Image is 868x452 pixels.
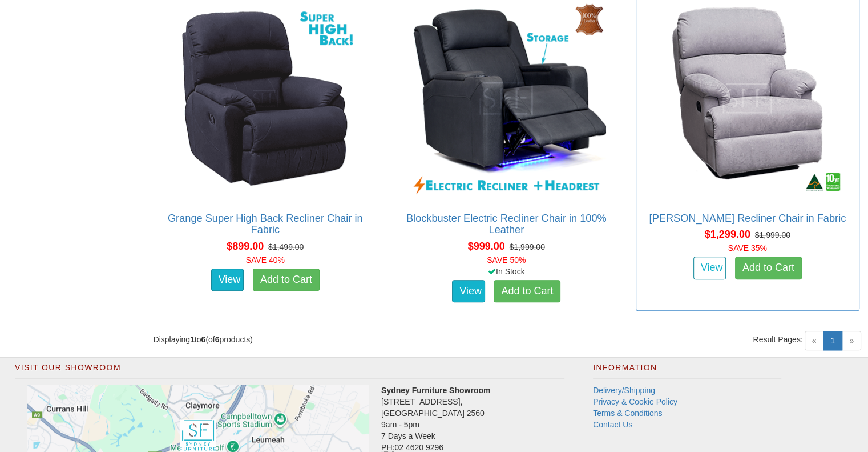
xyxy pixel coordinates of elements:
a: Terms & Conditions [593,409,662,418]
span: $899.00 [227,241,264,252]
a: Contact Us [593,420,632,429]
a: [PERSON_NAME] Recliner Chair in Fabric [649,213,846,224]
strong: 6 [201,335,206,344]
a: 1 [823,331,842,350]
span: » [842,331,861,350]
a: Blockbuster Electric Recliner Chair in 100% Leather [406,213,607,235]
del: $1,999.00 [755,230,790,239]
h2: Visit Our Showroom [15,363,564,378]
font: SAVE 50% [487,255,526,265]
strong: 1 [190,335,195,344]
a: Delivery/Shipping [593,386,655,395]
div: Displaying to (of products) [145,334,507,345]
span: Result Pages: [753,334,802,345]
a: View [211,269,244,291]
del: $1,499.00 [268,242,304,251]
font: SAVE 35% [728,243,767,253]
div: In Stock [392,266,621,277]
del: $1,999.00 [510,242,545,251]
strong: Sydney Furniture Showroom [381,386,490,395]
a: View [693,257,726,279]
span: « [805,331,824,350]
span: $1,299.00 [705,229,750,240]
a: View [452,280,485,303]
a: Grange Super High Back Recliner Chair in Fabric [168,213,363,235]
font: SAVE 40% [246,255,285,265]
a: Add to Cart [494,280,560,303]
a: Add to Cart [253,269,320,291]
span: $999.00 [468,241,505,252]
strong: 6 [215,335,220,344]
h2: Information [593,363,781,378]
a: Privacy & Cookie Policy [593,397,677,406]
a: Add to Cart [735,257,802,279]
